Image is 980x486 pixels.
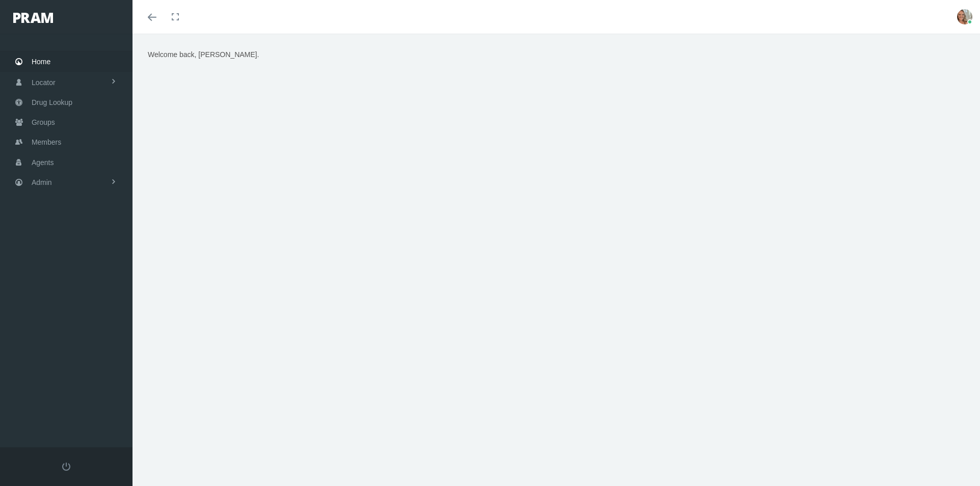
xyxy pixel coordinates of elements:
[957,9,972,24] img: S_Profile_Picture_15372.jpg
[32,153,54,172] span: Agents
[32,73,56,92] span: Locator
[32,132,61,152] span: Members
[13,13,53,23] img: PRAM_20_x_78.png
[32,113,55,132] span: Groups
[32,173,52,192] span: Admin
[32,93,72,112] span: Drug Lookup
[32,52,50,71] span: Home
[148,50,259,59] span: Welcome back, [PERSON_NAME].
